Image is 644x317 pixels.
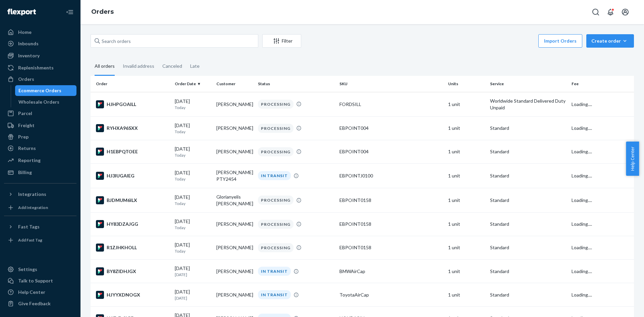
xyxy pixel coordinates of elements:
p: Today [175,152,211,158]
button: Close Navigation [63,5,76,19]
a: Prep [4,131,76,142]
td: Loading.... [569,236,634,259]
div: Billing [18,169,32,176]
div: [DATE] [175,288,211,301]
div: Ecommerce Orders [18,87,61,94]
div: PROCESSING [258,100,293,109]
div: Prep [18,134,29,140]
td: 1 unit [445,140,487,163]
p: Standard [490,197,566,204]
button: Filter [262,34,301,48]
a: Returns [4,143,76,154]
div: Orders [18,76,34,83]
div: [DATE] [175,218,211,230]
div: BMWAirCap [339,268,443,275]
a: Add Fast Tag [4,235,76,246]
a: Inventory [4,50,76,61]
div: IN TRANSIT [258,171,291,180]
div: Canceled [162,57,182,75]
div: Returns [18,145,36,152]
a: Add Integration [4,202,76,213]
div: IN TRANSIT [258,290,291,299]
div: Add Integration [18,205,48,210]
button: Help Center [626,142,639,176]
a: Orders [4,74,76,85]
a: Freight [4,120,76,131]
td: [PERSON_NAME] [214,236,255,259]
button: Open notifications [604,5,617,19]
p: Standard [490,172,566,179]
div: PROCESSING [258,220,293,229]
div: PROCESSING [258,243,293,252]
div: RYHXA96SXX [96,124,169,132]
div: Replenishments [18,64,54,71]
div: All orders [95,57,115,76]
p: Today [175,129,211,135]
div: EBPOINT004 [339,125,443,131]
div: R1ZJHKHOLL [96,244,169,252]
p: Worldwide Standard Delivered Duty Unpaid [490,98,566,111]
div: Talk to Support [18,277,53,284]
a: Help Center [4,287,76,298]
a: Parcel [4,108,76,119]
td: [PERSON_NAME] [214,116,255,140]
p: Today [175,201,211,206]
th: Order [91,76,172,92]
td: 1 unit [445,163,487,188]
td: [PERSON_NAME] [214,92,255,116]
div: HJHPGOAILL [96,100,169,108]
div: Integrations [18,191,46,198]
div: PROCESSING [258,124,293,133]
p: Standard [490,268,566,275]
div: Reporting [18,157,41,164]
div: EBPOINT0158 [339,197,443,204]
a: Inbounds [4,38,76,49]
th: Service [487,76,569,92]
td: Loading.... [569,116,634,140]
div: PROCESSING [258,147,293,156]
button: Open Search Box [589,5,602,19]
p: [DATE] [175,295,211,301]
div: Settings [18,266,37,273]
div: Parcel [18,110,32,117]
th: Fee [569,76,634,92]
ol: breadcrumbs [86,2,119,22]
a: Reporting [4,155,76,166]
div: Give Feedback [18,300,51,307]
a: Replenishments [4,62,76,73]
p: Today [175,225,211,230]
div: Inbounds [18,40,39,47]
div: [DATE] [175,194,211,206]
td: Glorianyelis [PERSON_NAME] [214,188,255,212]
td: 1 unit [445,260,487,283]
div: Inventory [18,52,40,59]
div: Wholesale Orders [18,99,59,105]
div: IN TRANSIT [258,267,291,276]
a: Orders [91,8,114,15]
p: Today [175,248,211,254]
td: [PERSON_NAME] [214,283,255,307]
div: EBPOINT004 [339,148,443,155]
p: Today [175,105,211,110]
div: EBPOINT0158 [339,244,443,251]
div: BJDMUM6ILX [96,196,169,204]
div: PROCESSING [258,196,293,205]
div: FORDSILL [339,101,443,108]
div: [DATE] [175,242,211,254]
div: EBPOINT0158 [339,221,443,227]
button: Integrations [4,189,76,200]
p: [DATE] [175,272,211,277]
div: [DATE] [175,169,211,182]
div: H1EBPQTOEE [96,148,169,156]
div: Filter [263,38,301,44]
p: Standard [490,125,566,131]
div: Add Fast Tag [18,237,42,243]
div: HJYYXDNOGX [96,291,169,299]
td: Loading.... [569,163,634,188]
td: 1 unit [445,116,487,140]
td: 1 unit [445,283,487,307]
button: Fast Tags [4,221,76,232]
th: Status [255,76,337,92]
td: Loading.... [569,92,634,116]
